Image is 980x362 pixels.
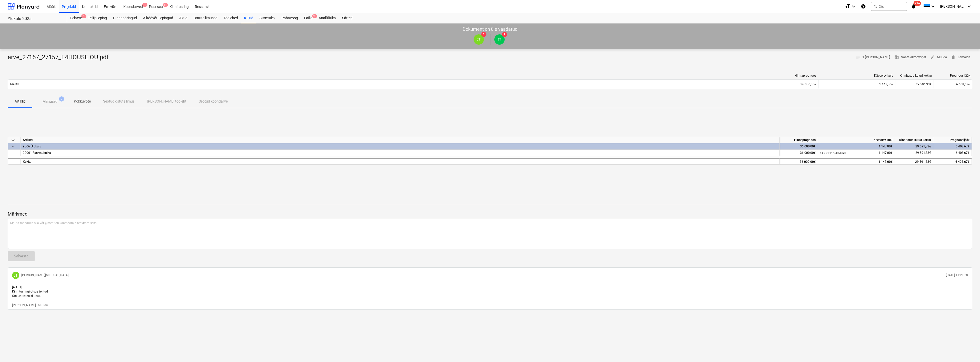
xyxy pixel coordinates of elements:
div: Failid [301,13,316,23]
div: Eelarve [67,13,85,23]
span: keyboard_arrow_down [10,137,16,143]
div: arve_27157_27157_E4HOUSE OU.pdf [8,53,113,62]
small: 1,00 × 1 147,00€ / kmpl [820,152,846,154]
div: Ostutellimused [191,13,221,23]
div: Janek Tobi [474,34,484,45]
span: 1 [481,32,486,37]
div: Analüütika [316,13,339,23]
div: 36 000,00€ [779,143,818,150]
i: notifications [911,3,916,9]
a: Rahavoog [278,13,301,23]
span: 9+ [312,14,317,18]
span: JT [497,37,501,41]
a: Hinnapäringud [110,13,140,23]
div: 29 591,33€ [895,158,933,165]
div: Hinnaprognoos [779,137,818,143]
button: Otsi [871,2,907,11]
div: 36 000,00€ [779,158,818,165]
div: Janek Tobi [494,34,505,45]
div: Töölehed [221,13,241,23]
span: 6 408,67€ [956,151,969,155]
span: search [873,4,877,8]
div: 29 591,33€ [895,80,934,88]
a: Sissetulek [256,13,278,23]
span: [AUTO] Kinnitusringi otsus tehtud Otsus: heaks kiidetud [12,285,48,298]
a: Tellija leping [85,13,110,23]
p: Kokkuvõte [74,99,91,104]
div: 6 408,67€ [933,143,972,150]
div: Janek Tobi [12,272,19,279]
div: Kinnitatud kulud kokku [897,74,932,77]
div: Käesolev kulu [821,74,893,77]
div: Käesolev kulu [818,137,895,143]
span: 1 [142,3,147,7]
i: keyboard_arrow_down [930,3,936,9]
span: Eemalda [951,54,970,60]
span: keyboard_arrow_down [10,144,16,150]
a: Aktid [176,13,191,23]
div: 6 408,67€ [933,158,972,165]
button: Muuda [38,303,48,307]
iframe: Chat Widget [954,337,980,362]
span: 1 [PERSON_NAME] [856,54,890,60]
span: Muuda [930,54,947,60]
div: 1 147,00€ [821,83,893,86]
i: Abikeskus [861,3,866,9]
span: 99+ [914,1,921,6]
p: Manused [43,99,57,104]
span: JT [477,37,481,41]
span: JT [14,273,18,277]
div: 9006 Üldkulu [23,143,777,149]
button: 1 [PERSON_NAME] [854,53,892,61]
p: [DATE] 11:21:58 [946,273,968,277]
a: Sätted [339,13,356,23]
div: 36 000,00€ [780,80,818,88]
div: Yldkulu 2025 [8,16,61,22]
a: Eelarve1 [67,13,85,23]
span: 2 [59,96,64,102]
button: [PERSON_NAME] [12,303,36,307]
i: keyboard_arrow_down [966,3,972,9]
p: Kokku [10,82,19,86]
div: Prognoosijääk [933,137,972,143]
a: Alltöövõtulepingud [140,13,176,23]
div: Kinnitatud kulud kokku [895,137,933,143]
div: Vestlusvidin [954,337,980,362]
p: Dokument on üle vaadatud [463,26,517,32]
button: Vaata alltöövõtjat [892,53,928,61]
button: Eemalda [949,53,972,61]
p: [PERSON_NAME][MEDICAL_DATA] [21,273,68,277]
span: 9+ [163,3,168,7]
button: Muuda [928,53,949,61]
a: Kulud [241,13,256,23]
span: 90061 Rasketehnika [23,151,51,155]
i: keyboard_arrow_down [851,3,857,9]
span: Vaata alltöövõtjat [894,54,926,60]
div: 36 000,00€ [779,150,818,156]
div: 1 147,00€ [820,143,893,150]
span: 29 591,33€ [915,151,931,155]
span: business [894,55,899,59]
div: Artikkel [21,137,779,143]
div: 1 147,00€ [820,150,893,156]
span: 6 408,67€ [956,83,970,86]
p: Märkmed [8,211,972,217]
span: delete [951,55,956,59]
span: 1 [502,32,507,37]
div: Kokku [21,158,779,165]
div: Prognoosijääk [936,74,970,77]
span: notes [856,55,860,59]
span: edit [930,55,935,59]
p: Artiklid [14,99,26,104]
div: 1 147,00€ [820,159,893,165]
